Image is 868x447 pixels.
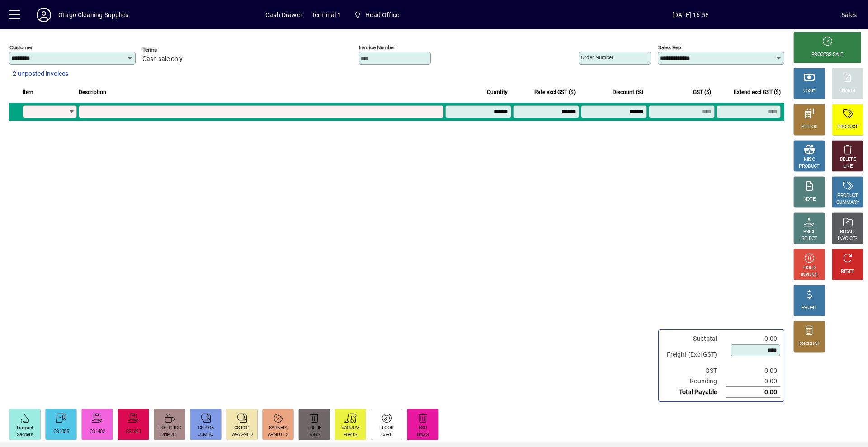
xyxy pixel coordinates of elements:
[662,334,726,344] td: Subtotal
[581,54,613,61] mat-label: Order number
[693,87,711,97] span: GST ($)
[840,229,856,235] div: RECALL
[804,156,815,163] div: MISC
[126,428,141,435] div: CS1421
[53,428,69,435] div: CS1055
[662,366,726,376] td: GST
[726,376,780,387] td: 0.00
[198,425,213,432] div: CS7006
[726,334,780,344] td: 0.00
[803,88,815,94] div: CASH
[734,87,781,97] span: Extend excl GST ($)
[837,193,858,199] div: PRODUCT
[9,44,33,51] mat-label: Customer
[341,425,360,432] div: VACUUM
[90,428,105,435] div: CS1402
[841,268,854,275] div: RESET
[540,8,841,22] span: [DATE] 16:58
[839,88,857,94] div: CHARGE
[9,66,72,82] button: 2 unposted invoices
[726,387,780,398] td: 0.00
[801,124,818,131] div: EFTPOS
[798,341,820,348] div: DISCOUNT
[801,272,817,278] div: INVOICE
[142,47,197,53] span: Terms
[23,87,33,97] span: Item
[161,432,178,438] div: 2HPDC1
[17,425,33,432] div: Fragrant
[662,344,726,366] td: Freight (Excl GST)
[613,87,643,97] span: Discount (%)
[359,44,395,51] mat-label: Invoice number
[308,432,320,438] div: BAGS
[419,425,427,432] div: ECO
[838,235,857,242] div: INVOICES
[344,432,358,438] div: PARTS
[799,163,819,170] div: PRODUCT
[17,432,33,438] div: Sachets
[79,87,106,97] span: Description
[662,376,726,387] td: Rounding
[658,44,681,51] mat-label: Sales rep
[365,8,399,22] span: Head Office
[265,8,302,22] span: Cash Drawer
[268,432,288,438] div: ARNOTTS
[234,425,250,432] div: CS1001
[13,69,68,79] span: 2 unposted invoices
[534,87,576,97] span: Rate excl GST ($)
[843,163,852,170] div: LINE
[802,305,817,311] div: PROFIT
[158,425,181,432] div: HOT CHOC
[417,432,429,438] div: BAGS
[311,8,341,22] span: Terminal 1
[350,7,403,23] span: Head Office
[269,425,287,432] div: 8ARNBIS
[840,156,855,163] div: DELETE
[662,387,726,398] td: Total Payable
[803,229,816,235] div: PRICE
[803,196,815,203] div: NOTE
[726,366,780,376] td: 0.00
[29,7,58,23] button: Profile
[307,425,321,432] div: TUFFIE
[803,265,815,272] div: HOLD
[836,199,859,206] div: SUMMARY
[381,432,392,438] div: CARE
[142,56,183,63] span: Cash sale only
[487,87,508,97] span: Quantity
[58,8,128,22] div: Otago Cleaning Supplies
[811,52,843,58] div: PROCESS SALE
[837,124,858,131] div: PRODUCT
[841,8,857,22] div: Sales
[231,432,252,438] div: WRAPPED
[198,432,214,438] div: JUMBO
[379,425,394,432] div: FLOOR
[802,235,817,242] div: SELECT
